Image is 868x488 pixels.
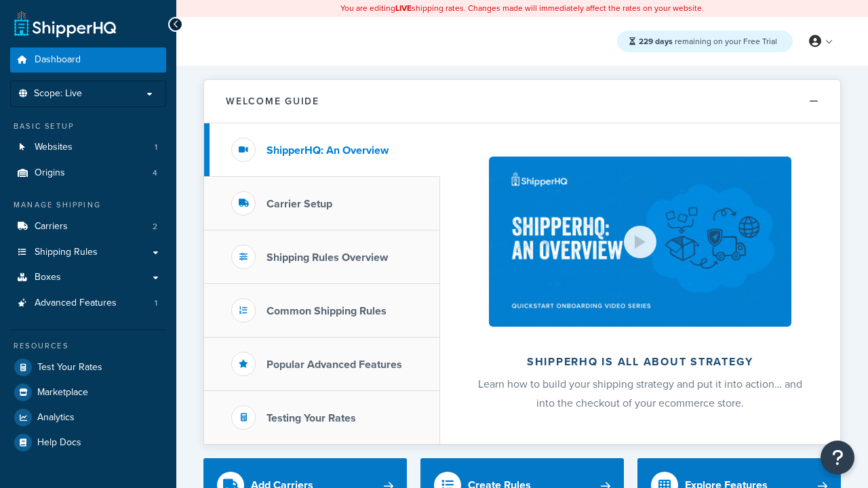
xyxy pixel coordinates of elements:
[37,387,88,399] span: Marketplace
[395,2,412,14] b: LIVE
[10,291,166,316] li: Advanced Features
[639,35,777,47] span: remaining on your Free Trial
[267,144,389,157] h3: ShipperHQ: An Overview
[821,441,854,474] button: Open Resource Center
[10,135,166,160] li: Websites
[10,47,166,73] a: Dashboard
[10,121,166,132] div: Basic Setup
[476,356,804,368] h2: ShipperHQ is all about strategy
[35,298,117,309] span: Advanced Features
[153,167,157,179] span: 4
[10,214,166,239] li: Carriers
[153,221,157,232] span: 2
[204,80,840,123] button: Welcome Guide
[10,161,166,186] li: Origins
[35,221,68,232] span: Carriers
[478,376,802,411] span: Learn how to build your shipping strategy and put it into action… and into the checkout of your e...
[10,405,166,430] a: Analytics
[10,199,166,211] div: Manage Shipping
[489,157,791,327] img: ShipperHQ is all about strategy
[35,272,61,283] span: Boxes
[267,198,332,210] h3: Carrier Setup
[155,142,157,153] span: 1
[10,214,166,239] a: Carriers2
[35,247,98,258] span: Shipping Rules
[10,430,166,455] a: Help Docs
[35,54,81,66] span: Dashboard
[37,412,75,424] span: Analytics
[267,251,388,264] h3: Shipping Rules Overview
[10,240,166,265] a: Shipping Rules
[267,359,402,371] h3: Popular Advanced Features
[10,380,166,405] a: Marketplace
[267,412,356,424] h3: Testing Your Rates
[37,362,102,373] span: Test Your Rates
[10,340,166,352] div: Resources
[10,161,166,186] a: Origins4
[10,135,166,160] a: Websites1
[639,35,673,47] strong: 229 days
[10,291,166,316] a: Advanced Features1
[37,437,81,449] span: Help Docs
[267,305,387,317] h3: Common Shipping Rules
[34,88,82,100] span: Scope: Live
[35,167,65,179] span: Origins
[10,265,166,290] a: Boxes
[155,298,157,309] span: 1
[35,142,73,153] span: Websites
[226,96,319,106] h2: Welcome Guide
[10,355,166,380] a: Test Your Rates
